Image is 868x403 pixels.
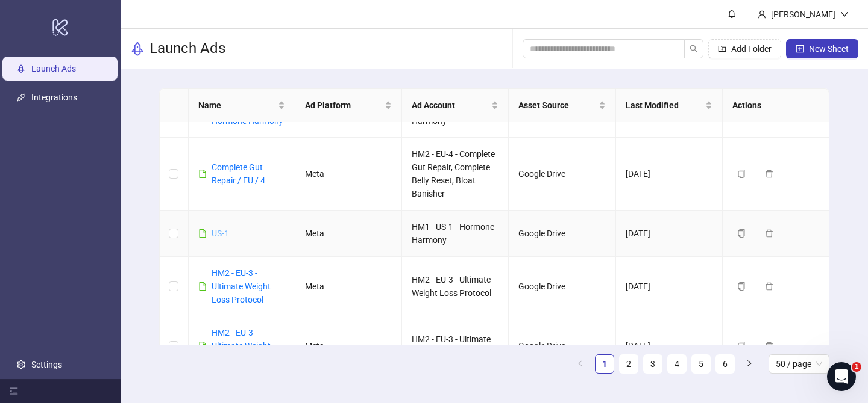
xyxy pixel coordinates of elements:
[718,45,726,53] span: folder-add
[509,316,615,376] td: Google Drive
[577,360,584,367] span: left
[796,45,804,53] span: plus-square
[518,99,596,112] span: Asset Source
[644,355,662,373] a: 3
[769,354,829,374] div: Page Size
[198,342,207,350] span: file
[690,45,698,53] span: search
[571,354,590,374] button: left
[509,257,615,316] td: Google Drive
[616,211,723,257] td: [DATE]
[776,355,822,373] span: 50 / page
[402,138,509,211] td: HM2 - EU-4 - Complete Gut Repair, Complete Belly Reset, Bloat Banisher
[715,354,735,374] li: 6
[740,354,759,374] li: Next Page
[509,138,615,211] td: Google Drive
[728,10,736,18] span: bell
[571,354,590,374] li: Previous Page
[402,316,509,376] td: HM2 - EU-3 - Ultimate Weight Loss Protocol
[402,257,509,316] td: HM2 - EU-3 - Ultimate Weight Loss Protocol
[616,257,723,316] td: [DATE]
[737,229,746,238] span: copy
[130,42,145,56] span: rocket
[149,39,225,58] h3: Launch Ads
[765,229,773,238] span: delete
[31,93,77,102] a: Integrations
[198,282,207,291] span: file
[716,355,734,373] a: 6
[509,211,615,257] td: Google Drive
[212,328,271,364] a: HM2 - EU-3 - Ultimate Weight Loss Protocol
[765,282,773,291] span: delete
[766,8,840,21] div: [PERSON_NAME]
[198,99,275,112] span: Name
[402,89,509,122] th: Ad Account
[295,89,402,122] th: Ad Platform
[212,229,229,238] a: US-1
[198,229,207,238] span: file
[616,316,723,376] td: [DATE]
[737,170,746,178] span: copy
[740,354,759,374] button: right
[305,99,382,112] span: Ad Platform
[827,362,856,391] iframe: Intercom live chat
[616,89,723,122] th: Last Modified
[723,89,829,122] th: Actions
[595,354,614,374] li: 1
[509,89,615,122] th: Asset Source
[786,39,858,58] button: New Sheet
[619,354,638,374] li: 2
[189,89,295,122] th: Name
[412,99,489,112] span: Ad Account
[765,170,773,178] span: delete
[643,354,662,374] li: 3
[731,44,772,54] span: Add Folder
[737,342,746,350] span: copy
[31,360,62,369] a: Settings
[596,355,614,373] a: 1
[212,268,271,304] a: HM2 - EU-3 - Ultimate Weight Loss Protocol
[668,355,686,373] a: 4
[295,138,402,211] td: Meta
[31,64,76,73] a: Launch Ads
[667,354,687,374] li: 4
[840,10,849,19] span: down
[758,10,766,19] span: user
[852,362,861,372] span: 1
[402,211,509,257] td: HM1 - US-1 - Hormone Harmony
[708,39,781,58] button: Add Folder
[616,138,723,211] td: [DATE]
[620,355,638,373] a: 2
[212,162,265,185] a: Complete Gut Repair / EU / 4
[295,257,402,316] td: Meta
[746,360,753,367] span: right
[765,342,773,350] span: delete
[198,170,207,178] span: file
[10,387,18,395] span: menu-fold
[809,44,849,54] span: New Sheet
[295,211,402,257] td: Meta
[691,354,711,374] li: 5
[737,282,746,291] span: copy
[692,355,710,373] a: 5
[626,99,703,112] span: Last Modified
[295,316,402,376] td: Meta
